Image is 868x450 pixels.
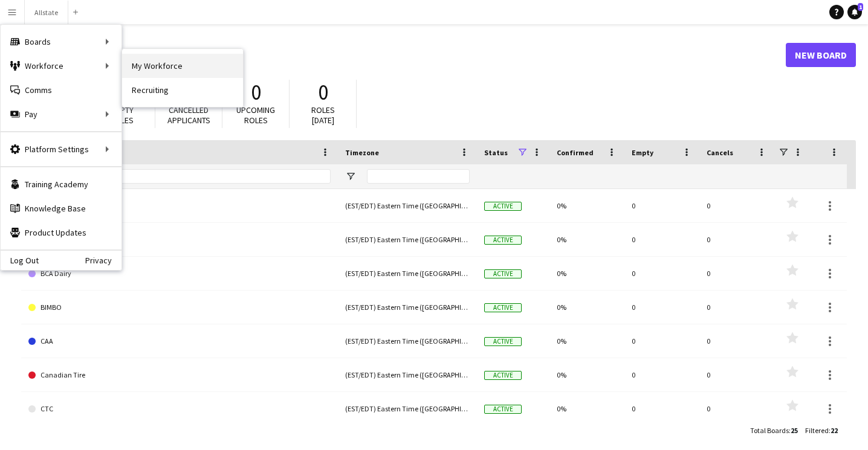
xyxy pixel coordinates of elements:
button: Allstate [25,1,68,24]
span: Timezone [345,148,379,157]
div: Pay [1,102,121,126]
a: CAA [28,324,331,358]
a: New Board [786,43,856,67]
span: Active [484,371,522,380]
a: My Workforce [122,54,243,78]
a: 1 [847,5,862,19]
span: Roles [DATE] [311,104,335,126]
a: BIMBO [28,291,331,324]
div: (EST/EDT) Eastern Time ([GEOGRAPHIC_DATA] & [GEOGRAPHIC_DATA]) [338,324,477,358]
div: 0 [624,291,699,324]
div: 0 [624,392,699,425]
div: 0% [549,358,624,391]
span: Confirmed [557,148,594,157]
div: Boards [1,30,121,54]
span: 22 [831,426,838,435]
div: 0 [699,358,774,391]
span: Active [484,337,522,346]
span: Total Boards [750,426,789,435]
a: BCA Dairy [28,257,331,291]
span: Cancels [707,148,733,157]
div: 0% [549,223,624,256]
div: 0% [549,291,624,324]
a: Log Out [1,256,39,265]
span: Active [484,236,522,245]
div: 0 [624,257,699,290]
div: 0 [699,257,774,290]
span: 0 [251,79,261,106]
a: Product Updates [1,220,121,245]
div: (EST/EDT) Eastern Time ([GEOGRAPHIC_DATA] & [GEOGRAPHIC_DATA]) [338,257,477,290]
div: (EST/EDT) Eastern Time ([GEOGRAPHIC_DATA] & [GEOGRAPHIC_DATA]) [338,392,477,425]
h1: Boards [21,46,786,64]
span: 25 [791,426,798,435]
div: : [750,419,798,442]
a: CTC [28,392,331,426]
div: : [805,419,838,442]
span: Active [484,202,522,211]
a: Canadian Tire [28,358,331,392]
input: Board name Filter Input [50,169,331,184]
span: Upcoming roles [236,104,275,126]
div: 0% [549,257,624,290]
span: 1 [858,3,863,11]
div: 0 [624,189,699,222]
div: Platform Settings [1,137,121,161]
div: 0 [624,223,699,256]
span: Active [484,303,522,312]
a: Recruiting [122,78,243,102]
span: Active [484,405,522,414]
a: Knowledge Base [1,196,121,220]
div: (EST/EDT) Eastern Time ([GEOGRAPHIC_DATA] & [GEOGRAPHIC_DATA]) [338,291,477,324]
span: Filtered [805,426,829,435]
a: AQM [28,223,331,257]
div: 0% [549,189,624,222]
span: Empty [632,148,653,157]
div: 0 [699,392,774,425]
span: Cancelled applicants [167,104,210,126]
div: 0% [549,324,624,358]
div: 0 [699,291,774,324]
input: Timezone Filter Input [367,169,470,184]
a: Privacy [85,256,121,265]
span: 0 [318,79,328,106]
span: Active [484,269,522,278]
div: 0 [699,223,774,256]
span: Status [484,148,508,157]
div: 0% [549,392,624,425]
div: 0 [699,189,774,222]
div: Workforce [1,54,121,78]
a: Comms [1,78,121,102]
div: 0 [624,324,699,358]
button: Open Filter Menu [345,171,356,182]
div: (EST/EDT) Eastern Time ([GEOGRAPHIC_DATA] & [GEOGRAPHIC_DATA]) [338,189,477,222]
a: Training Academy [1,172,121,196]
div: (EST/EDT) Eastern Time ([GEOGRAPHIC_DATA] & [GEOGRAPHIC_DATA]) [338,223,477,256]
div: 0 [624,358,699,391]
div: (EST/EDT) Eastern Time ([GEOGRAPHIC_DATA] & [GEOGRAPHIC_DATA]) [338,358,477,391]
a: Allstate [28,189,331,223]
div: 0 [699,324,774,358]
